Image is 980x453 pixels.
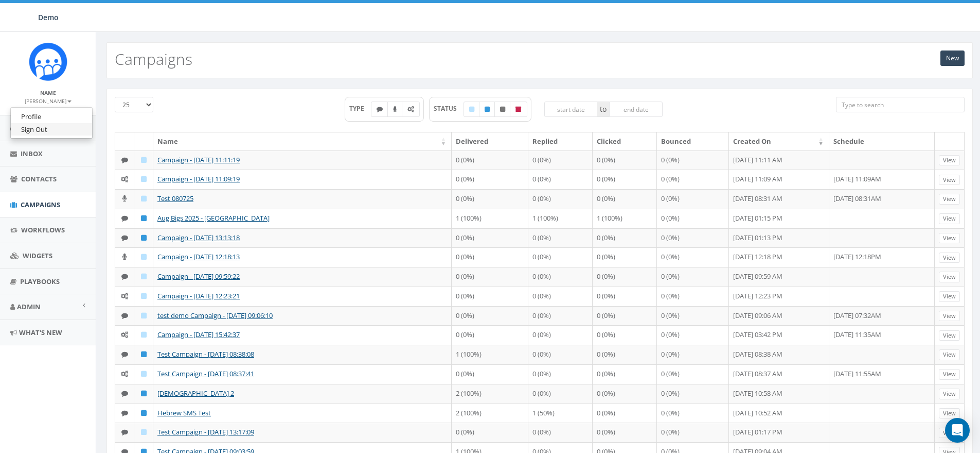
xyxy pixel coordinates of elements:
[593,404,657,423] td: 0 (0%)
[945,418,970,443] div: Open Intercom Messenger
[121,215,128,222] i: Text SMS
[729,150,829,170] td: [DATE] 11:11 AM
[528,287,593,306] td: 0 (0%)
[121,312,128,319] i: Text SMS
[452,325,528,345] td: 0 (0%)
[729,209,829,228] td: [DATE] 01:15 PM
[729,247,829,267] td: [DATE] 12:18 PM
[20,277,60,286] span: Playbooks
[657,267,729,287] td: 0 (0%)
[729,364,829,384] td: [DATE] 08:37 AM
[657,209,729,228] td: 0 (0%)
[593,150,657,170] td: 0 (0%)
[593,287,657,306] td: 0 (0%)
[597,102,609,117] span: to
[528,247,593,267] td: 0 (0%)
[729,267,829,287] td: [DATE] 09:59 AM
[593,345,657,364] td: 0 (0%)
[157,272,240,281] a: Campaign - [DATE] 09:59:22
[939,408,960,419] a: View
[479,102,495,117] label: Published
[11,123,92,136] a: Sign Out
[141,390,147,397] i: Published
[452,306,528,326] td: 0 (0%)
[593,247,657,267] td: 0 (0%)
[122,195,127,202] i: Ringless Voice Mail
[939,194,960,205] a: View
[141,157,147,163] i: Draft
[157,369,254,378] a: Test Campaign - [DATE] 08:37:41
[452,209,528,228] td: 1 (100%)
[729,404,829,423] td: [DATE] 10:52 AM
[25,96,72,105] a: [PERSON_NAME]
[157,233,240,242] a: Campaign - [DATE] 13:13:18
[19,328,62,337] span: What's New
[593,189,657,209] td: 0 (0%)
[939,330,960,341] a: View
[829,325,935,345] td: [DATE] 11:35AM
[729,287,829,306] td: [DATE] 12:23 PM
[157,408,211,417] a: Hebrew SMS Test
[21,225,65,234] span: Workflows
[452,132,528,150] th: Delivered
[157,349,254,359] a: Test Campaign - [DATE] 08:38:08
[121,351,128,358] i: Text SMS
[829,132,935,150] th: Schedule
[829,170,935,189] td: [DATE] 11:09AM
[657,287,729,306] td: 0 (0%)
[157,311,273,320] a: test demo Campaign - [DATE] 09:06:10
[528,345,593,364] td: 0 (0%)
[157,291,240,300] a: Campaign - [DATE] 12:23:21
[939,175,960,186] a: View
[452,228,528,248] td: 0 (0%)
[141,331,147,338] i: Draft
[452,189,528,209] td: 0 (0%)
[387,102,403,117] label: Ringless Voice Mail
[939,349,960,360] a: View
[939,272,960,282] a: View
[939,155,960,166] a: View
[402,102,420,117] label: Automated Message
[729,132,829,150] th: Created On: activate to sort column ascending
[939,233,960,244] a: View
[452,404,528,423] td: 2 (100%)
[939,311,960,322] a: View
[452,267,528,287] td: 0 (0%)
[11,110,92,123] a: Profile
[141,410,147,416] i: Published
[25,97,72,105] small: [PERSON_NAME]
[157,389,234,398] a: [DEMOGRAPHIC_DATA] 2
[21,149,43,158] span: Inbox
[939,291,960,302] a: View
[593,228,657,248] td: 0 (0%)
[141,273,147,280] i: Draft
[141,234,147,241] i: Published
[494,102,511,117] label: Unpublished
[939,369,960,380] a: View
[528,267,593,287] td: 0 (0%)
[21,174,57,183] span: Contacts
[21,200,60,209] span: Campaigns
[528,384,593,404] td: 0 (0%)
[141,254,147,260] i: Draft
[464,102,480,117] label: Draft
[528,325,593,345] td: 0 (0%)
[29,42,67,81] img: Icon_1.png
[657,247,729,267] td: 0 (0%)
[657,150,729,170] td: 0 (0%)
[141,312,147,319] i: Draft
[452,247,528,267] td: 0 (0%)
[729,384,829,404] td: [DATE] 10:58 AM
[657,228,729,248] td: 0 (0%)
[510,102,527,117] label: Archived
[452,364,528,384] td: 0 (0%)
[593,132,657,150] th: Clicked
[349,104,371,113] span: TYPE
[121,331,128,338] i: Automated Message
[829,364,935,384] td: [DATE] 11:55AM
[593,306,657,326] td: 0 (0%)
[121,371,128,377] i: Automated Message
[452,150,528,170] td: 0 (0%)
[157,330,240,339] a: Campaign - [DATE] 15:42:37
[40,89,56,96] small: Name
